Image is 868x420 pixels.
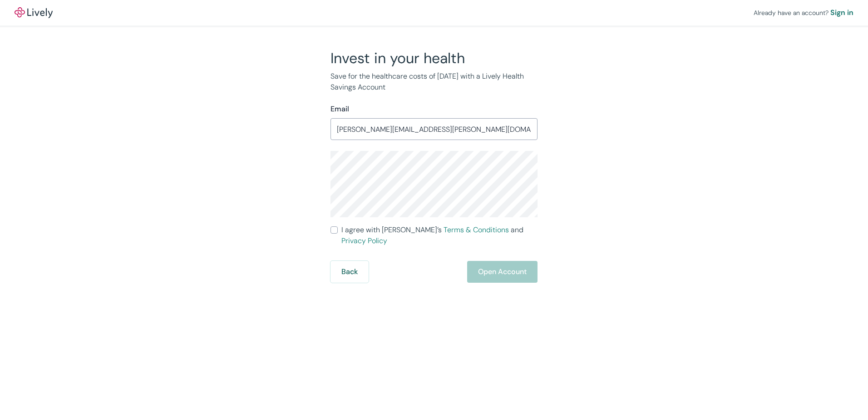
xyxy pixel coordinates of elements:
a: Privacy Policy [341,236,387,245]
a: Sign in [830,7,853,18]
label: Email [330,104,349,115]
a: Terms & Conditions [444,225,509,235]
img: Lively [15,7,53,18]
a: LivelyLively [15,7,53,18]
button: Back [330,261,369,283]
span: I agree with [PERSON_NAME]’s and [341,225,538,246]
h2: Invest in your health [330,49,538,67]
p: Save for the healthcare costs of [DATE] with a Lively Health Savings Account [330,71,538,93]
div: Already have an account? [754,7,853,18]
